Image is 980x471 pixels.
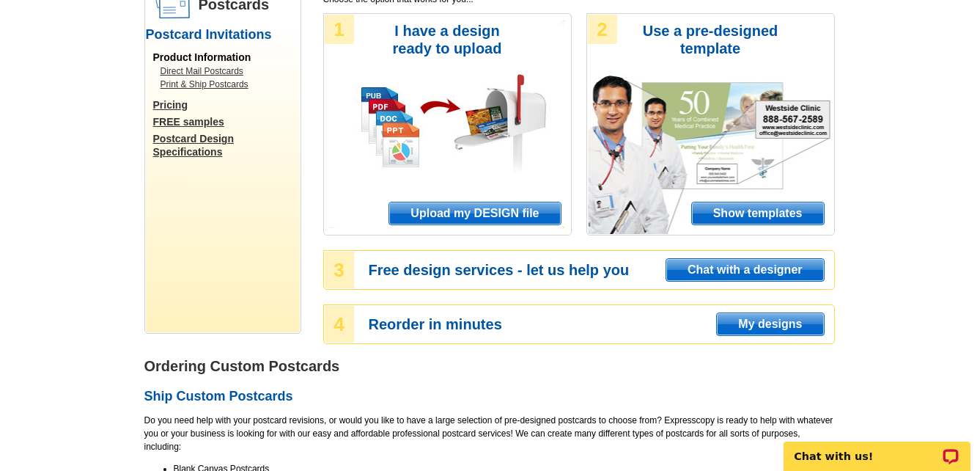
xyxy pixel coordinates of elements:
a: Show templates [691,202,825,225]
a: Upload my DESIGN file [388,202,561,225]
h3: Free design services - let us help you [369,263,833,277]
iframe: LiveChat chat widget [774,425,980,471]
div: 3 [325,252,354,288]
span: Upload my DESIGN file [389,202,560,224]
a: My designs [716,313,824,336]
div: 4 [325,306,354,343]
a: Chat with a designer [666,258,824,282]
strong: Ordering Custom Postcards [144,358,340,374]
a: Postcard Design Specifications [153,132,300,158]
a: Print & Ship Postcards [161,78,292,91]
h3: I have a design ready to upload [372,22,523,57]
span: Show templates [692,202,824,224]
h3: Reorder in minutes [369,318,833,331]
a: FREE samples [153,115,300,128]
h2: Ship Custom Postcards [144,389,835,405]
h3: Use a pre-designed template [635,22,786,57]
div: 2 [588,15,617,44]
a: Direct Mail Postcards [161,65,292,78]
div: 1 [325,15,354,44]
h2: Postcard Invitations [146,27,300,43]
span: My designs [717,313,823,335]
p: Do you need help with your postcard revisions, or would you like to have a large selection of pre... [144,414,835,453]
span: Chat with a designer [666,259,823,281]
a: Pricing [153,98,300,112]
span: Product Information [153,51,251,63]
